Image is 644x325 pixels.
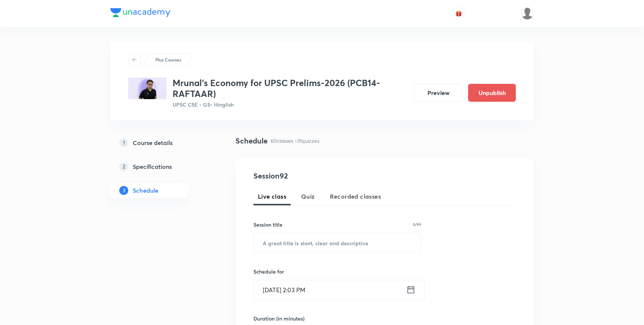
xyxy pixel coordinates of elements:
[173,101,408,108] p: UPSC CSE - GS • Hinglish
[301,192,315,201] span: Quiz
[128,78,167,99] img: 52D19EBF-3429-4257-8382-D1F5A398FBB5_plus.png
[271,137,293,145] p: 60 classes
[155,56,181,63] p: Plus Courses
[413,223,421,226] p: 0/99
[133,162,172,171] h5: Specifications
[133,138,173,147] h5: Course details
[453,7,465,19] button: avatar
[521,7,534,20] img: Ajit
[258,192,286,201] span: Live class
[330,192,381,201] span: Recorded classes
[119,186,128,195] p: 3
[295,137,319,145] p: • 31 quizzes
[173,78,408,99] h3: Mrunal’s Economy for UPSC Prelims-2026 (PCB14-RAFTAAR)
[253,221,282,228] h6: Session title
[253,315,304,322] h6: Duration (in minutes)
[468,84,516,102] button: Unpublish
[414,84,462,102] button: Preview
[236,135,268,146] h4: Schedule
[110,135,212,150] a: 1Course details
[110,8,170,17] img: Company Logo
[110,159,212,174] a: 2Specifications
[119,138,128,147] p: 1
[455,10,462,17] img: avatar
[253,170,389,182] h4: Session 92
[133,186,158,195] h5: Schedule
[119,162,128,171] p: 2
[254,233,421,252] input: A great title is short, clear and descriptive
[253,268,421,275] h6: Schedule for
[110,8,170,19] a: Company Logo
